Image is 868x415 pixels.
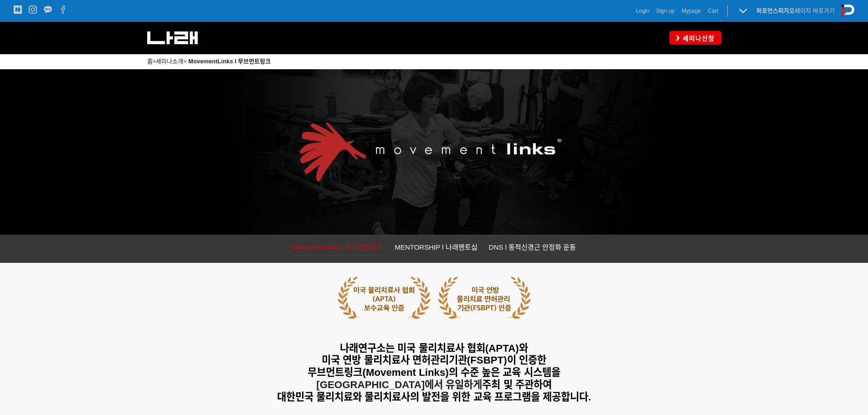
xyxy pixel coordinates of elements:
a: DNS l 동적신경근 안정화 운동 [489,241,576,256]
span: 나래연구소는 미국 물리치료사 협회(APTA)와 [340,343,528,354]
span: 미국 연방 물리치료사 면허관리기관(FSBPT)이 인증한 [322,354,546,366]
a: Login [636,6,649,15]
a: Cart [708,6,718,15]
a: 세미나소개 [156,58,183,65]
a: Sign up [656,6,675,15]
span: 대한민국 물리치료와 물리치료사의 발전을 위한 교육 프로그램을 제공합니다. [277,391,591,403]
span: MovementLinks l 무브먼트링크 [292,243,384,251]
a: 세미나신청 [669,31,721,44]
span: DNS l 동적신경근 안정화 운동 [489,243,576,251]
p: > > [147,56,721,67]
a: 홈 [147,58,153,65]
a: Mypage [682,6,701,15]
span: 무브먼트링크(Movement Links)의 수준 높은 교육 시스템을 [308,367,560,378]
a: MovementLinks l 무브먼트링크 [188,58,271,65]
a: MENTORSHIP l 나래멘토십 [395,241,477,256]
a: MovementLinks l 무브먼트링크 [292,241,384,256]
img: 5cb643d1b3402.png [338,277,531,319]
strong: [GEOGRAPHIC_DATA]에서 유일하게 [316,379,482,390]
strong: 퍼포먼스피지오 [756,7,795,14]
span: 주최 및 주관하여 [482,379,551,390]
span: MENTORSHIP l 나래멘토십 [395,243,477,251]
a: 퍼포먼스피지오페이지 바로가기 [756,7,835,14]
span: 세미나신청 [680,34,714,43]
